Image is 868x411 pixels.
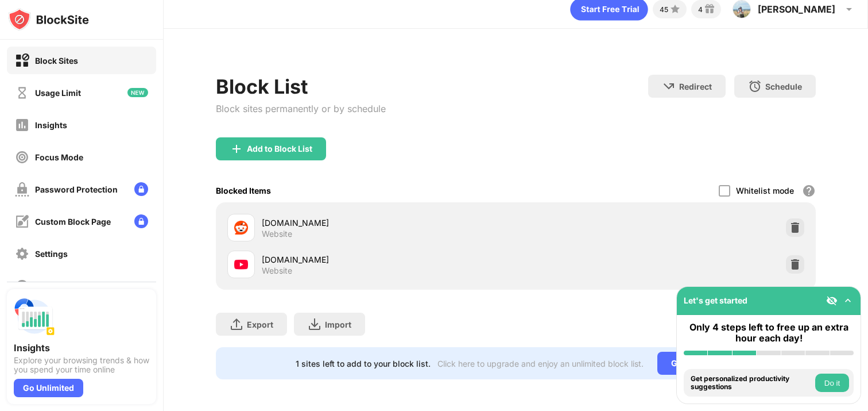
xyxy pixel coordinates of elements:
[134,214,148,228] img: lock-menu.svg
[15,86,29,100] img: time-usage-off.svg
[262,253,516,266] div: [DOMAIN_NAME]
[842,295,854,306] img: omni-setup-toggle.svg
[15,279,29,293] img: about-off.svg
[703,2,716,16] img: reward-small.svg
[325,320,351,329] div: Import
[826,295,838,306] img: eye-not-visible.svg
[679,82,712,91] div: Redirect
[35,152,83,162] div: Focus Mode
[736,186,794,195] div: Whitelist mode
[8,8,89,31] img: logo-blocksite.svg
[15,150,29,164] img: focus-off.svg
[14,342,149,354] div: Insights
[657,352,736,375] div: Go Unlimited
[758,3,835,15] div: [PERSON_NAME]
[815,374,849,392] button: Do it
[35,56,78,66] div: Block Sites
[14,379,83,397] div: Go Unlimited
[35,120,67,130] div: Insights
[127,88,148,97] img: new-icon.svg
[698,5,703,14] div: 4
[262,217,516,229] div: [DOMAIN_NAME]
[15,118,29,132] img: insights-off.svg
[35,281,59,291] div: About
[15,214,29,229] img: customize-block-page-off.svg
[765,82,802,91] div: Schedule
[247,144,312,153] div: Add to Block List
[691,375,812,391] div: Get personalized productivity suggestions
[14,296,55,337] img: push-insights.svg
[35,88,81,98] div: Usage Limit
[668,2,682,16] img: points-small.svg
[262,266,292,276] div: Website
[35,185,118,194] div: Password Protection
[247,320,273,329] div: Export
[234,221,248,235] img: favicons
[15,247,29,261] img: settings-off.svg
[684,295,747,305] div: Let's get started
[35,217,111,226] div: Custom Block Page
[296,359,431,368] div: 1 sites left to add to your block list.
[35,249,68,259] div: Settings
[660,5,668,14] div: 45
[262,229,292,239] div: Website
[216,75,386,98] div: Block List
[684,322,854,344] div: Only 4 steps left to free up an extra hour each day!
[437,359,644,368] div: Click here to upgrade and enjoy an unlimited block list.
[134,182,148,196] img: lock-menu.svg
[216,186,271,195] div: Blocked Items
[14,356,149,374] div: Explore your browsing trends & how you spend your time online
[234,258,248,271] img: favicons
[15,53,29,68] img: block-on.svg
[15,182,29,197] img: password-protection-off.svg
[216,103,386,114] div: Block sites permanently or by schedule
